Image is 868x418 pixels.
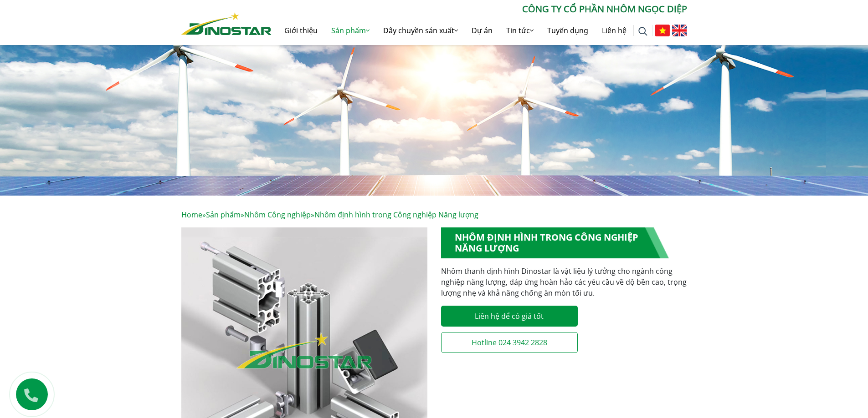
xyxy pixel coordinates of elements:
a: Tin tức [499,16,540,45]
a: Liên hệ để có giá tốt [441,306,578,327]
span: » » » [181,210,478,220]
img: Tiếng Việt [655,25,670,36]
a: Sản phẩm [206,210,241,220]
a: Giới thiệu [277,16,324,45]
a: Tuyển dụng [540,16,595,45]
p: CÔNG TY CỔ PHẦN NHÔM NGỌC DIỆP [272,2,687,16]
a: Dự án [465,16,499,45]
h1: Nhôm định hình trong Công nghiệp Năng lượng [441,227,669,258]
span: Nhôm định hình trong Công nghiệp Năng lượng [314,210,478,220]
span: Nhôm thanh định hình Dinostar là vật liệu lý tưởng cho ngành công nghiệp năng lượng, đáp ứng hoàn... [441,266,687,298]
a: Hotline 024 3942 2828 [441,332,578,353]
a: Home [181,210,202,220]
img: English [672,25,687,36]
a: Nhôm Công nghiệp [244,210,311,220]
a: Liên hệ [595,16,633,45]
img: Nhôm Dinostar [181,12,272,35]
a: Dây chuyền sản xuất [376,16,465,45]
img: search [638,27,647,36]
a: Sản phẩm [324,16,376,45]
